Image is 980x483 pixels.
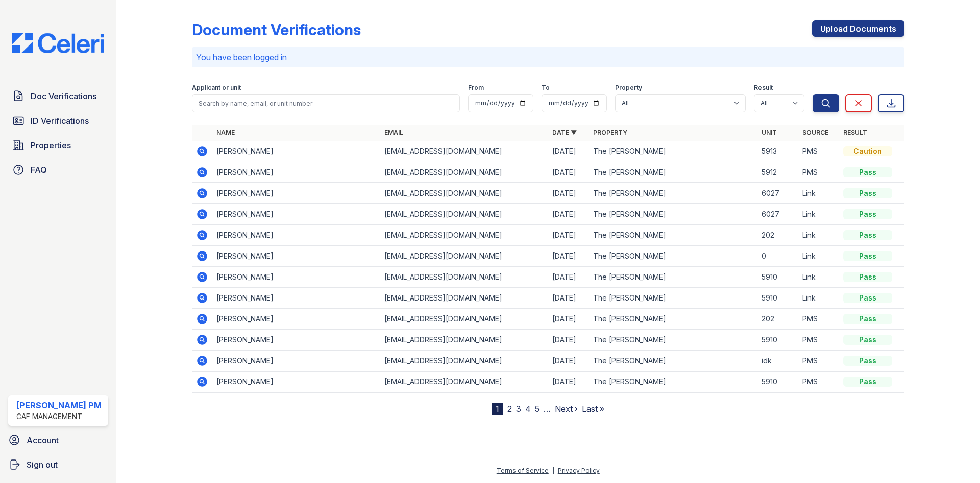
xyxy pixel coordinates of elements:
td: The [PERSON_NAME] [589,246,757,267]
td: The [PERSON_NAME] [589,351,757,372]
td: 202 [757,309,798,330]
td: 5910 [757,267,798,288]
td: [EMAIL_ADDRESS][DOMAIN_NAME] [380,162,548,183]
a: Terms of Service [497,467,549,474]
td: [DATE] [548,246,589,267]
a: 4 [525,404,531,414]
a: 5 [535,404,540,414]
label: From [468,84,484,92]
div: | [552,467,554,474]
td: [DATE] [548,288,589,309]
div: Document Verifications [192,20,361,39]
p: You have been logged in [196,51,900,63]
label: Applicant or unit [192,84,241,92]
button: Sign out [4,454,112,475]
td: The [PERSON_NAME] [589,225,757,246]
span: FAQ [31,164,47,176]
div: Pass [843,188,892,198]
td: [EMAIL_ADDRESS][DOMAIN_NAME] [380,225,548,246]
div: Pass [843,230,892,240]
td: Link [798,225,839,246]
td: 6027 [757,204,798,225]
div: 1 [492,403,503,415]
td: The [PERSON_NAME] [589,372,757,393]
td: 5910 [757,330,798,351]
td: [PERSON_NAME] [212,204,380,225]
td: [DATE] [548,162,589,183]
td: [PERSON_NAME] [212,183,380,204]
td: [PERSON_NAME] [212,330,380,351]
div: Caution [843,146,892,156]
input: Search by name, email, or unit number [192,94,460,112]
td: The [PERSON_NAME] [589,267,757,288]
td: The [PERSON_NAME] [589,183,757,204]
td: Link [798,246,839,267]
td: 202 [757,225,798,246]
td: PMS [798,141,839,162]
td: [DATE] [548,372,589,393]
td: 5910 [757,288,798,309]
td: Link [798,288,839,309]
a: FAQ [8,159,108,180]
div: CAF Management [16,411,102,422]
td: [EMAIL_ADDRESS][DOMAIN_NAME] [380,330,548,351]
td: 5913 [757,141,798,162]
label: Property [615,84,642,92]
td: [PERSON_NAME] [212,351,380,372]
td: [DATE] [548,204,589,225]
td: The [PERSON_NAME] [589,141,757,162]
div: Pass [843,167,892,177]
a: Name [216,129,235,136]
td: 0 [757,246,798,267]
td: PMS [798,330,839,351]
td: [PERSON_NAME] [212,246,380,267]
span: Doc Verifications [31,90,96,102]
a: Upload Documents [812,20,904,37]
a: Properties [8,135,108,155]
td: The [PERSON_NAME] [589,330,757,351]
td: [DATE] [548,330,589,351]
td: [EMAIL_ADDRESS][DOMAIN_NAME] [380,183,548,204]
a: Next › [555,404,578,414]
td: Link [798,267,839,288]
td: [EMAIL_ADDRESS][DOMAIN_NAME] [380,204,548,225]
div: Pass [843,377,892,387]
td: [EMAIL_ADDRESS][DOMAIN_NAME] [380,246,548,267]
a: Account [4,430,112,450]
label: To [542,84,550,92]
a: Date ▼ [552,129,577,136]
td: PMS [798,351,839,372]
td: [EMAIL_ADDRESS][DOMAIN_NAME] [380,141,548,162]
span: Properties [31,139,71,151]
td: [EMAIL_ADDRESS][DOMAIN_NAME] [380,372,548,393]
td: [EMAIL_ADDRESS][DOMAIN_NAME] [380,351,548,372]
a: ID Verifications [8,110,108,131]
a: 3 [516,404,521,414]
a: Unit [762,129,777,136]
td: The [PERSON_NAME] [589,162,757,183]
td: [DATE] [548,225,589,246]
td: The [PERSON_NAME] [589,288,757,309]
td: 5912 [757,162,798,183]
a: Email [384,129,403,136]
td: [EMAIL_ADDRESS][DOMAIN_NAME] [380,288,548,309]
div: Pass [843,293,892,303]
div: Pass [843,335,892,345]
td: [PERSON_NAME] [212,288,380,309]
td: PMS [798,372,839,393]
a: Privacy Policy [558,467,600,474]
td: [DATE] [548,309,589,330]
td: PMS [798,309,839,330]
td: [EMAIL_ADDRESS][DOMAIN_NAME] [380,309,548,330]
td: [PERSON_NAME] [212,141,380,162]
label: Result [754,84,773,92]
div: [PERSON_NAME] PM [16,399,102,411]
a: Source [802,129,828,136]
a: Last » [582,404,604,414]
td: 5910 [757,372,798,393]
a: Doc Verifications [8,86,108,106]
td: [DATE] [548,351,589,372]
div: Pass [843,251,892,261]
td: idk [757,351,798,372]
td: [DATE] [548,183,589,204]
